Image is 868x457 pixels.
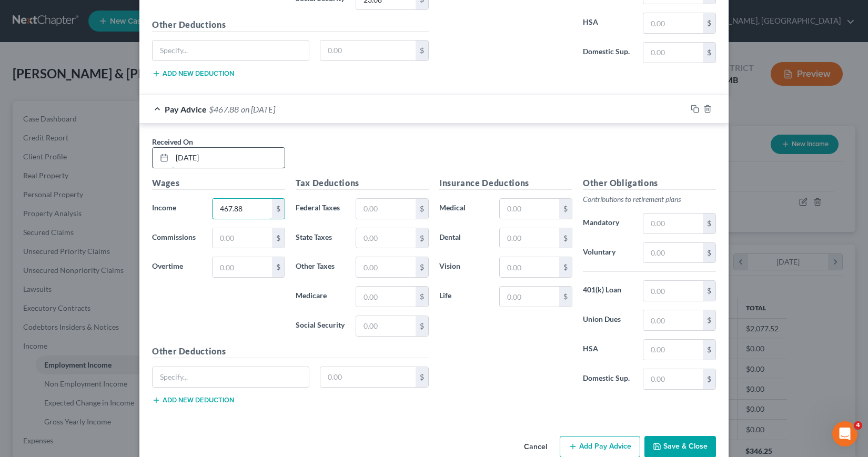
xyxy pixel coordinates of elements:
div: $ [272,257,285,277]
div: $ [416,228,428,248]
input: 0.00 [356,228,416,248]
label: Commissions [147,228,207,249]
label: Domestic Sup. [578,369,638,390]
button: Add new deduction [152,396,234,404]
div: $ [416,40,428,60]
h5: Wages [152,177,285,190]
input: 0.00 [643,43,703,63]
input: 0.00 [213,228,272,248]
input: 0.00 [643,340,703,360]
input: 0.00 [643,310,703,330]
input: 0.00 [500,257,559,277]
h5: Tax Deductions [296,177,429,190]
label: Federal Taxes [290,198,350,219]
button: Add new deduction [152,69,234,78]
p: Contributions to retirement plans [583,194,716,205]
span: Pay Advice [165,104,207,114]
input: 0.00 [320,367,416,387]
label: Other Taxes [290,257,350,278]
div: $ [416,199,428,219]
label: Medical [434,198,494,219]
input: 0.00 [356,257,416,277]
label: 401(k) Loan [578,280,638,301]
div: $ [703,281,715,301]
h5: Other Deductions [152,345,429,358]
label: Overtime [147,257,207,278]
input: 0.00 [643,281,703,301]
input: 0.00 [356,199,416,219]
input: 0.00 [320,40,416,60]
div: $ [416,257,428,277]
div: $ [703,369,715,389]
input: 0.00 [356,316,416,336]
label: Vision [434,257,494,278]
div: $ [703,13,715,33]
span: on [DATE] [241,104,275,114]
input: 0.00 [643,13,703,33]
span: Received On [152,137,193,146]
span: 4 [854,421,862,430]
label: HSA [578,339,638,360]
label: Social Security [290,316,350,337]
div: $ [272,228,285,248]
div: $ [703,340,715,360]
input: Specify... [153,40,309,60]
div: $ [559,228,572,248]
label: Domestic Sup. [578,42,638,63]
div: $ [703,243,715,263]
label: HSA [578,13,638,34]
h5: Insurance Deductions [439,177,572,190]
span: $467.88 [209,104,239,114]
input: 0.00 [643,369,703,389]
div: $ [703,214,715,233]
label: Union Dues [578,310,638,331]
div: $ [703,310,715,330]
div: $ [559,199,572,219]
input: 0.00 [213,199,272,219]
div: $ [416,316,428,336]
input: 0.00 [643,243,703,263]
input: 0.00 [500,287,559,307]
input: 0.00 [643,214,703,233]
span: Income [152,203,176,212]
input: MM/DD/YYYY [172,148,285,168]
h5: Other Obligations [583,177,716,190]
label: Life [434,286,494,307]
input: 0.00 [213,257,272,277]
label: Dental [434,228,494,249]
input: 0.00 [356,287,416,307]
label: State Taxes [290,228,350,249]
label: Medicare [290,286,350,307]
iframe: Intercom live chat [832,421,857,446]
label: Mandatory [578,213,638,234]
label: Voluntary [578,242,638,263]
div: $ [272,199,285,219]
input: 0.00 [500,228,559,248]
input: Specify... [153,367,309,387]
div: $ [559,287,572,307]
h5: Other Deductions [152,18,429,32]
div: $ [416,287,428,307]
div: $ [703,43,715,63]
div: $ [559,257,572,277]
div: $ [416,367,428,387]
input: 0.00 [500,199,559,219]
